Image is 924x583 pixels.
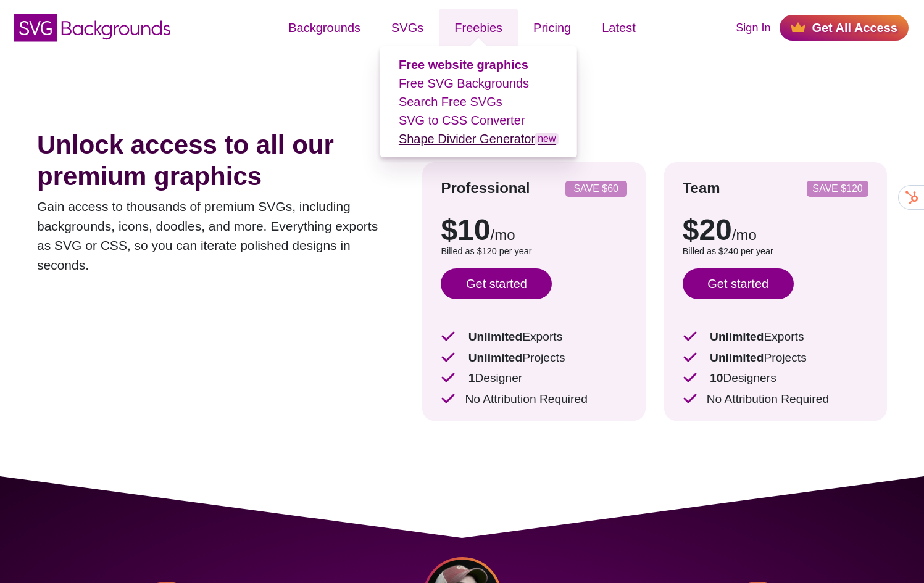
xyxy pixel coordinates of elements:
[439,9,518,46] a: Freebies
[683,180,720,196] strong: Team
[812,184,864,194] p: SAVE $120
[37,197,385,275] p: Gain access to thousands of premium SVGs, including backgrounds, icons, doodles, and more. Everyt...
[732,226,757,243] span: /mo
[468,351,522,364] strong: Unlimited
[441,245,626,258] p: Billed as $120 per year
[468,330,522,343] strong: Unlimited
[683,391,868,408] p: No Attribution Required
[710,371,723,384] strong: 10
[399,58,528,72] a: Free website graphics
[780,15,909,41] a: Get All Access
[441,349,626,367] p: Projects
[441,215,626,245] p: $10
[535,133,558,145] span: new
[399,95,502,109] a: Search Free SVGs
[683,328,868,346] p: Exports
[399,114,525,127] a: SVG to CSS Converter
[399,76,529,90] a: Free SVG Backgrounds
[683,245,868,258] p: Billed as $240 per year
[273,9,376,46] a: Backgrounds
[441,391,626,408] p: No Attribution Required
[736,20,770,36] a: Sign In
[441,180,530,196] strong: Professional
[491,226,515,243] span: /mo
[586,9,651,46] a: Latest
[441,268,552,299] a: Get started
[37,130,385,192] h1: Unlock access to all our premium graphics
[683,370,868,387] p: Designers
[710,330,764,343] strong: Unlimited
[441,370,626,387] p: Designer
[518,9,586,46] a: Pricing
[683,349,868,367] p: Projects
[570,184,622,194] p: SAVE $60
[683,215,868,245] p: $20
[468,371,475,384] strong: 1
[710,351,764,364] strong: Unlimited
[399,132,559,146] a: Shape Divider Generatornew
[683,268,794,299] a: Get started
[441,328,626,346] p: Exports
[376,9,439,46] a: SVGs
